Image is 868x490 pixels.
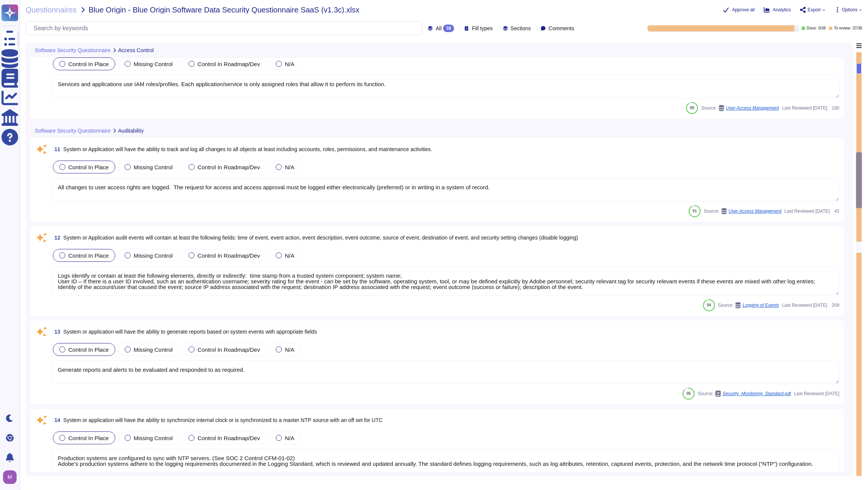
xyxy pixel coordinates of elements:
textarea: Production systems are configured to sync with NTP servers. (See SOC 2 Control CFM-01-02) Adobe’s... [51,449,839,478]
span: Options [842,8,857,12]
span: Security_Monitoring_Standard.pdf [723,391,791,396]
div: 38 [443,25,454,32]
span: System or application will have the ability to synchronize internal clock or is synchronized to a... [63,417,383,423]
span: Fill types [472,26,493,31]
textarea: Logs identify or contain at least the following elements, directly or indirectly: time stamp from... [51,266,839,295]
span: Control In Roadmap/Dev [198,61,260,67]
button: Approve all [723,7,755,13]
textarea: Services and applications use IAM roles/profiles. Each application/service is only assigned roles... [51,75,839,98]
span: All [436,26,442,31]
span: Export [808,8,821,12]
span: Source: [701,105,779,111]
span: Software Security Questionnaire [35,48,111,53]
span: Missing Control [134,61,173,67]
span: Missing Control [134,435,173,441]
span: Blue Origin - Blue Origin Software Data Security Questionnaire SaaS (v1.3c).xlsx [89,6,360,14]
span: Control In Roadmap/Dev [198,346,260,353]
span: 209 [830,303,839,308]
span: 0 / 38 [818,26,825,30]
span: N/A [285,252,294,259]
span: Logging of Events [743,303,779,308]
span: Last Reviewed [DATE] [782,303,827,308]
span: System or Application will have the ability to track and log all changes to all objects at least ... [63,146,432,152]
span: 89 [690,106,694,110]
span: Approve all [732,8,755,12]
span: Missing Control [134,346,173,353]
span: Source: [698,391,791,397]
span: Last Reviewed [DATE] [782,106,827,110]
span: N/A [285,61,294,67]
span: N/A [285,164,294,170]
textarea: All changes to user access rights are logged. ​​ The request for access and access approval must ... [51,178,839,201]
span: Control In Place [68,164,109,170]
span: Access Control [118,48,154,53]
span: 43 [833,209,839,213]
textarea: Generate reports and alerts to be evaluated and responded to as required. [51,360,839,384]
span: Control In Place [68,61,109,67]
span: Control In Roadmap/Dev [198,435,260,441]
span: 13 [51,329,60,334]
span: To review: [834,26,851,30]
span: 91 [693,209,697,213]
span: 12 [51,235,60,240]
span: Control In Roadmap/Dev [198,164,260,170]
span: Control In Place [68,252,109,259]
button: user [2,469,22,485]
span: Done: [807,26,817,30]
img: user [3,470,17,484]
span: 37 / 38 [853,26,862,30]
span: N/A [285,435,294,441]
span: Control In Place [68,435,109,441]
span: N/A [285,346,294,353]
span: User Access Management [726,106,779,110]
span: Source: [704,208,782,214]
button: Analytics [764,7,791,13]
span: Missing Control [134,252,173,259]
span: System or application will have the ability to generate reports based on system events with appro... [63,329,317,335]
span: Sections [511,26,531,31]
span: 94 [707,303,711,307]
span: Last Reviewed [DATE] [794,391,839,396]
span: Questionnaires [26,6,77,14]
span: Comments [548,26,574,31]
span: Control In Roadmap/Dev [198,252,260,259]
span: 180 [830,106,839,110]
span: User Access Management [729,209,782,213]
span: System or Application audit events will contain at least the following fields: time of event, eve... [63,235,578,241]
span: Software Security Questionnaire [35,128,111,133]
span: Analytics [773,8,791,12]
span: Last Reviewed [DATE] [785,209,830,213]
span: Control In Place [68,346,109,353]
span: 11 [51,147,60,152]
span: Auditability [118,128,144,133]
input: Search by keywords [30,22,422,35]
span: 86 [687,391,691,396]
span: 14 [51,417,60,423]
span: Source: [718,302,779,308]
span: Missing Control [134,164,173,170]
